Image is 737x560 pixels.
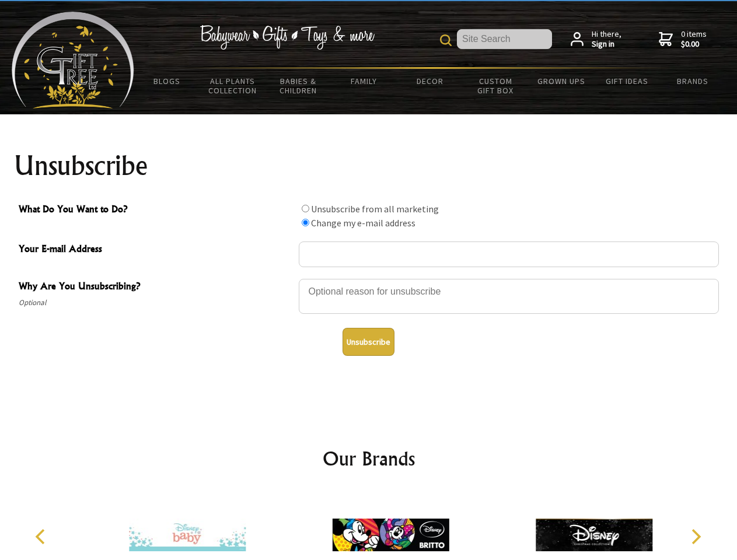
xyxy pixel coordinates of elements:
[19,279,293,296] span: Why Are You Unsubscribing?
[463,69,529,103] a: Custom Gift Box
[660,69,726,93] a: Brands
[683,524,708,549] button: Next
[343,328,394,356] button: Unsubscribe
[594,69,660,93] a: Gift Ideas
[331,69,397,93] a: Family
[200,69,266,103] a: All Plants Collection
[528,69,594,93] a: Grown Ups
[302,219,309,226] input: What Do You Want to Do?
[681,39,707,50] strong: $0.00
[311,217,415,229] label: Change my e-mail address
[592,39,621,50] strong: Sign in
[299,279,719,314] textarea: Why Are You Unsubscribing?
[571,29,621,50] a: Hi there,Sign in
[23,444,714,473] h2: Our Brands
[29,524,55,549] button: Previous
[681,29,707,50] span: 0 items
[592,29,621,50] span: Hi there,
[19,296,293,310] span: Optional
[134,69,200,93] a: BLOGS
[19,202,293,219] span: What Do You Want to Do?
[302,205,309,212] input: What Do You Want to Do?
[200,25,375,50] img: Babywear - Gifts - Toys & more
[19,242,293,258] span: Your E-mail Address
[311,203,439,215] label: Unsubscribe from all marketing
[659,29,707,50] a: 0 items$0.00
[14,152,724,180] h1: Unsubscribe
[440,34,452,46] img: product search
[266,69,331,103] a: Babies & Children
[397,69,463,93] a: Decor
[12,12,134,108] img: Babyware - Gifts - Toys and more...
[299,242,719,267] input: Your E-mail Address
[457,29,552,49] input: Site Search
